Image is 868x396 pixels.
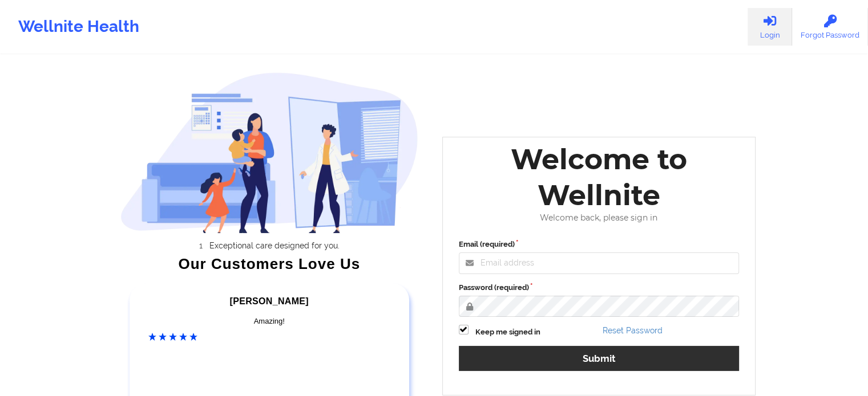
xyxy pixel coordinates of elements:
a: Login [748,8,792,46]
label: Keep me signed in [475,326,540,338]
div: Welcome back, please sign in [451,213,748,223]
a: Forgot Password [792,8,868,46]
button: Submit [459,346,740,370]
div: Our Customers Love Us [120,258,418,270]
label: Password (required) [459,282,740,293]
div: Welcome to Wellnite [451,141,748,213]
input: Email address [459,252,740,274]
div: Amazing! [148,316,390,327]
img: wellnite-auth-hero_200.c722682e.png [120,72,418,233]
a: Reset Password [603,326,663,335]
span: [PERSON_NAME] [230,296,309,306]
label: Email (required) [459,239,740,250]
li: Exceptional care designed for you. [131,241,418,250]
